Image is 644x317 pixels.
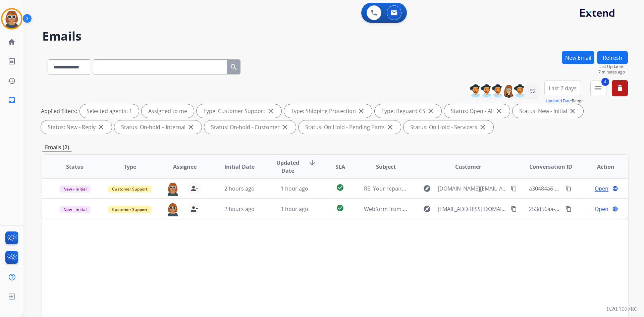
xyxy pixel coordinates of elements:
[41,120,112,134] div: Status: New - Reply
[108,186,152,193] span: Customer Support
[299,120,401,134] div: Status: On Hold - Pending Parts
[108,206,152,213] span: Customer Support
[423,205,431,213] mat-icon: explore
[612,186,618,192] mat-icon: language
[573,155,628,178] th: Action
[190,205,198,213] mat-icon: person_remove
[281,123,289,131] mat-icon: close
[267,107,275,115] mat-icon: close
[566,186,572,192] mat-icon: content_copy
[546,98,584,104] span: Range
[190,184,198,193] mat-icon: person_remove
[8,38,16,46] mat-icon: home
[597,51,628,64] button: Refresh
[336,183,344,192] mat-icon: check_circle
[308,159,316,167] mat-icon: arrow_downward
[97,123,105,131] mat-icon: close
[166,182,179,196] img: agent-avatar
[357,107,365,115] mat-icon: close
[523,83,539,99] div: +92
[66,163,84,171] span: Status
[386,123,394,131] mat-icon: close
[569,107,577,115] mat-icon: close
[511,206,517,212] mat-icon: content_copy
[598,64,628,69] span: Last Updated:
[80,104,139,118] div: Selected agents: 1
[511,186,517,192] mat-icon: content_copy
[204,120,296,134] div: Status: On-hold - Customer
[281,205,308,213] span: 1 hour ago
[607,305,637,313] p: 0.20.1027RC
[546,98,572,104] button: Updated Date
[166,202,179,216] img: agent-avatar
[529,163,572,171] span: Conversation ID
[427,107,435,115] mat-icon: close
[495,107,503,115] mat-icon: close
[444,104,510,118] div: Status: Open - All
[562,51,594,64] button: New Email
[529,185,631,192] span: a30484a6-2668-424b-9f94-48c83d309608
[230,63,238,71] mat-icon: search
[273,159,303,175] span: Updated Date
[224,163,255,171] span: Initial Date
[455,163,481,171] span: Customer
[224,185,255,192] span: 2 hours ago
[595,184,608,193] span: Open
[124,163,136,171] span: Type
[404,120,493,134] div: Status: On Hold - Servicers
[513,104,583,118] div: Status: New - Initial
[423,184,431,193] mat-icon: explore
[284,104,372,118] div: Type: Shipping Protection
[601,78,609,86] span: 4
[59,206,91,213] span: New - Initial
[335,163,345,171] span: SLA
[173,163,197,171] span: Assignee
[594,84,602,92] mat-icon: menu
[142,104,194,118] div: Assigned to me
[197,104,281,118] div: Type: Customer Support
[612,206,618,212] mat-icon: language
[8,96,16,104] mat-icon: inbox
[479,123,487,131] mat-icon: close
[187,123,195,131] mat-icon: close
[595,205,608,213] span: Open
[438,205,507,213] span: [EMAIL_ADDRESS][DOMAIN_NAME]
[59,186,91,193] span: New - Initial
[364,205,516,213] span: Webform from [EMAIL_ADDRESS][DOMAIN_NAME] on [DATE]
[376,163,396,171] span: Subject
[364,185,462,192] span: RE: Your repaired product has shipped
[566,206,572,212] mat-icon: content_copy
[549,87,577,90] span: Last 7 days
[41,107,77,115] p: Applied filters:
[114,120,202,134] div: Status: On-hold – Internal
[336,204,344,212] mat-icon: check_circle
[224,205,255,213] span: 2 hours ago
[598,69,628,75] span: 7 minutes ago
[438,184,507,193] span: [DOMAIN_NAME][EMAIL_ADDRESS][DOMAIN_NAME]
[590,80,606,96] button: 4
[2,9,21,28] img: avatar
[375,104,441,118] div: Type: Reguard CS
[42,143,72,152] p: Emails (2)
[544,80,581,96] button: Last 7 days
[8,57,16,65] mat-icon: list_alt
[281,185,308,192] span: 1 hour ago
[529,205,633,213] span: 253d56aa-4403-454d-961c-445683572aee
[616,84,624,92] mat-icon: delete
[8,77,16,85] mat-icon: history
[42,30,628,43] h2: Emails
